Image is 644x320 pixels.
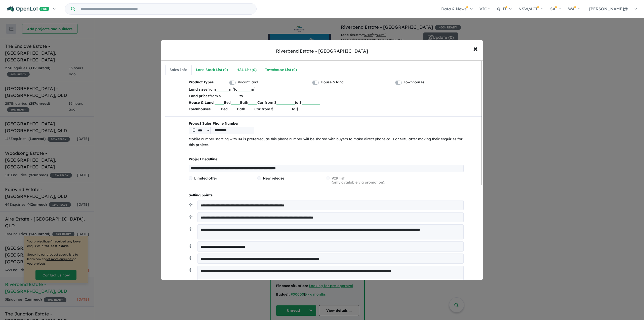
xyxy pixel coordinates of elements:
[7,6,49,12] img: Openlot PRO Logo White
[321,79,344,85] label: House & land
[189,87,207,92] b: Land sizes
[189,215,192,219] img: drag.svg
[189,156,464,162] p: Project headline:
[254,87,256,90] sup: 2
[193,128,195,132] img: Phone icon
[189,121,464,127] b: Project Sales Phone Number
[473,43,478,54] span: ×
[196,67,228,73] div: Land Stock List ( 0 )
[189,106,464,112] p: Bed Bath Car from $ to $
[189,227,192,231] img: drag.svg
[189,136,464,148] p: Mobile number starting with 04 is preferred, as this phone number will be shared with buyers to m...
[265,67,297,73] div: Townhouse List ( 0 )
[170,67,187,73] div: Sales Info
[189,203,192,206] img: drag.svg
[189,94,209,98] b: Land prices
[189,99,464,106] p: Bed Bath Car from $ to $
[76,4,255,14] input: Try estate name, suburb, builder or developer
[189,86,464,93] p: from m to m
[189,256,192,260] img: drag.svg
[189,93,464,99] p: from $ to
[236,67,257,73] div: H&L List ( 0 )
[189,100,215,105] b: House & Land:
[276,48,368,54] div: Riverbend Estate - [GEOGRAPHIC_DATA]
[232,87,234,90] sup: 2
[189,107,212,111] b: Townhouses:
[404,79,424,85] label: Townhouses
[189,244,192,248] img: drag.svg
[189,192,464,198] p: Selling points:
[263,176,284,181] span: New release
[589,6,631,11] span: [PERSON_NAME]@...
[238,79,258,85] label: Vacant land
[189,79,215,86] b: Product types:
[194,176,217,181] span: Limited offer
[189,268,192,272] img: drag.svg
